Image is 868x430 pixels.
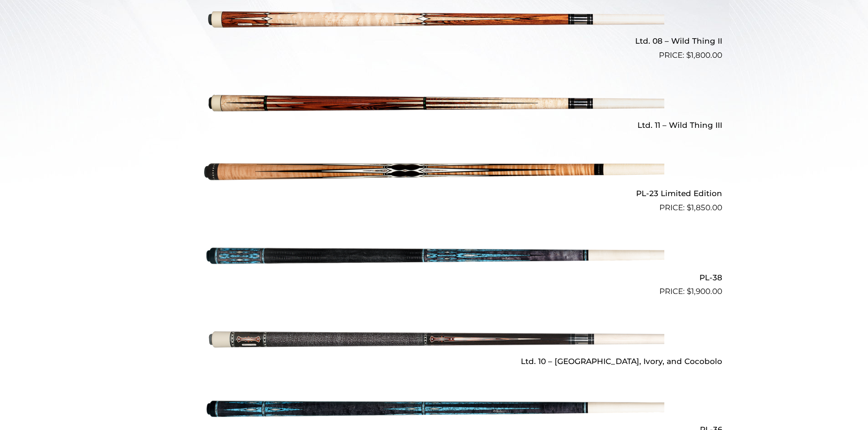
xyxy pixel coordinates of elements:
[686,51,722,60] bdi: 1,800.00
[204,134,664,210] img: PL-23 Limited Edition
[204,65,664,142] img: Ltd. 11 - Wild Thing III
[146,185,722,202] h2: PL-23 Limited Edition
[146,116,722,133] h2: Ltd. 11 – Wild Thing III
[146,218,722,298] a: PL-38 $1,900.00
[686,51,691,60] span: $
[204,301,664,378] img: Ltd. 10 - Ebony, Ivory, and Cocobolo
[687,203,722,212] bdi: 1,850.00
[204,218,664,294] img: PL-38
[146,33,722,50] h2: Ltd. 08 – Wild Thing II
[687,287,691,296] span: $
[687,287,722,296] bdi: 1,900.00
[146,353,722,369] h2: Ltd. 10 – [GEOGRAPHIC_DATA], Ivory, and Cocobolo
[687,203,691,212] span: $
[146,269,722,286] h2: PL-38
[146,301,722,369] a: Ltd. 10 – [GEOGRAPHIC_DATA], Ivory, and Cocobolo
[146,65,722,133] a: Ltd. 11 – Wild Thing III
[146,134,722,214] a: PL-23 Limited Edition $1,850.00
